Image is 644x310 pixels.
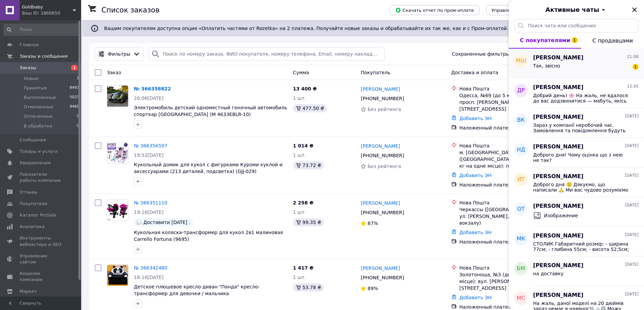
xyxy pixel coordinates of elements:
span: Так, звісно [533,63,560,68]
div: Нова Пошта [459,142,554,149]
span: 1 417 ₴ [293,265,314,271]
span: [DATE] [625,262,639,267]
span: [PERSON_NAME] [533,143,583,151]
span: Фильтры [108,51,130,57]
a: Фото товару [107,85,128,107]
a: Электромобиль детский одноместный гоночный автомобиль спорткар [GEOGRAPHIC_DATA] (M 4633EBLR-10) [134,105,287,117]
a: Добавить ЭН [459,173,492,178]
span: МК [517,235,525,243]
span: 18:16[DATE] [134,275,164,280]
span: Главная [20,42,39,48]
span: Управление статусами [492,8,545,13]
span: Доставити [DATE] . [143,220,190,225]
a: Фото товару [107,199,128,221]
span: 5023 [70,94,79,101]
span: 9460 [70,104,79,110]
span: Сумма [293,70,309,75]
span: Уведомления [20,160,50,166]
div: Ваш ID: 1860650 [22,10,81,16]
span: Оплаченные [24,113,53,119]
span: Выполненные [24,94,56,101]
span: Заказ [107,70,121,75]
div: Наложенный платеж [459,124,554,131]
button: ОТ[PERSON_NAME][DATE]Изображение [509,197,644,227]
span: [PERSON_NAME] [533,54,583,62]
span: Активные чаты [546,5,599,14]
a: Кукольный домик для кукол с фигурками Куроми куклой и аксессуарами (213 деталей, подсветка) (GJJ-... [134,162,283,174]
div: Черкассы ([GEOGRAPHIC_DATA].), №2: ул. [PERSON_NAME], 1 (біля річкового вокзалу) [459,206,554,226]
div: Нова Пошта [459,85,554,92]
span: на доставку [533,271,564,276]
span: Показатели работы компании [20,171,63,184]
div: 477.50 ₴ [293,104,327,112]
h1: Список заказов [101,6,160,14]
span: Покупатели [20,201,47,207]
span: 8493 [70,85,79,91]
div: [PHONE_NUMBER] [359,94,405,103]
span: Инструменты вебмастера и SEO [20,235,63,247]
a: № 366356597 [134,143,167,148]
div: Нова Пошта [459,264,554,271]
div: [PHONE_NUMBER] [359,208,405,217]
div: 99.35 ₴ [293,218,324,226]
span: Зараз у компанії неробочий час. Замовлення та повідомлення будуть оброблені з 09:00 найближчого р... [533,122,629,133]
div: Золотоноша, №3 (до 30 кг на одне місце): вул. [PERSON_NAME][STREET_ADDRESS] [459,271,554,291]
span: Заказы [20,65,36,71]
span: МС [517,294,525,302]
span: 1 [633,64,639,70]
button: МШ[PERSON_NAME]21:08Так, звісно1 [509,49,644,78]
span: [DATE] [625,202,639,208]
span: 1 [77,76,79,82]
a: № 366358822 [134,86,171,91]
img: Фото товару [107,265,128,286]
div: Наложенный платеж [459,181,554,188]
span: Без рейтинга [367,107,401,112]
span: Отзывы [20,189,38,195]
span: 89% [367,286,378,291]
span: Товары и услуги [20,148,58,154]
input: Поиск по номеру заказа, ФИО покупателя, номеру телефона, Email, номеру накладной [149,47,384,61]
span: Доброго дня! Чому оцінка що з нею не так? [533,152,629,163]
span: [PERSON_NAME] [533,173,583,180]
div: Одесса, №69 (до 5 кг на одно место): просп. [PERSON_NAME][STREET_ADDRESS] 101 [459,92,554,112]
div: [PHONE_NUMBER] [359,273,405,282]
span: Аналитика [20,224,45,230]
a: Детское плюшевое кресло-диван "Панда" кресло-трансформер для девочки / мальчика [134,284,260,296]
span: 1 [572,37,578,43]
span: ВК [517,116,525,124]
img: :speech_balloon: [137,220,142,225]
img: Фото товару [107,86,128,107]
span: Маркет [20,288,37,294]
span: ИТ [517,176,525,184]
span: 19:16[DATE] [134,209,164,215]
a: № 366351110 [134,200,167,205]
a: [PERSON_NAME] [361,200,400,206]
span: [DATE] [625,232,639,238]
div: 73.72 ₴ [293,161,324,169]
span: Сообщения [20,137,46,143]
button: ИТ[PERSON_NAME][DATE]Доброго дня 🙂 Дякуємо, що написали 🙏 Ми вас чудово розуміємо і, звичайно, з ... [509,167,644,197]
div: [PHONE_NUMBER] [359,151,405,160]
a: № 366342480 [134,265,167,271]
span: [PERSON_NAME] [533,113,583,121]
span: 1 014 ₴ [293,143,314,148]
span: Отмененные [24,104,53,110]
button: МК[PERSON_NAME][DATE]СТОЛИК Габаритний розмір: - ширина 77см; - глибина 55см; - висота 52,5см; - ... [509,227,644,256]
span: Каталог ProSale [20,212,56,218]
span: 1 шт. [293,209,306,215]
input: Поиск чата или сообщения [514,19,639,32]
span: Управление сайтом [20,253,63,265]
button: Закрыть [630,6,639,14]
span: Кукольная коляска-трансформер для кукол 2в1 малиновая Carrello Fortuna (9695) [134,230,283,242]
span: Кошелек компании [20,271,63,283]
span: 87% [367,221,378,226]
span: Скачать отчет по пром-оплате [395,7,474,13]
span: Добрий день! 🌸 На жаль, не вдалося до вас додзвонитися — мабуть, якісь перебої зі зв’язком, або в... [533,93,629,104]
span: В обработке [24,123,52,129]
a: [PERSON_NAME] [361,265,400,272]
span: 13:45 [627,84,639,89]
span: Без рейтинга [367,164,401,169]
a: [PERSON_NAME] [361,143,400,149]
button: Активные чаты [528,5,625,14]
button: ДР[PERSON_NAME]13:45Добрий день! 🌸 На жаль, не вдалося до вас додзвонитися — мабуть, якісь перебо... [509,78,644,108]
